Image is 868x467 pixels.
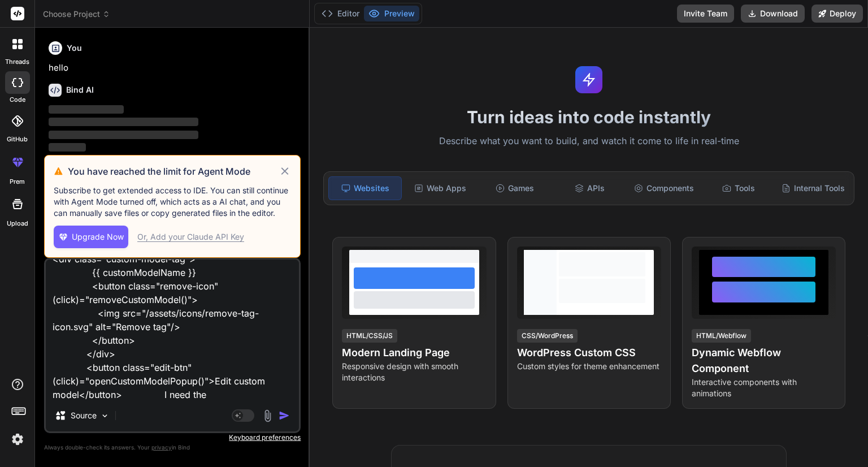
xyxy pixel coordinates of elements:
[328,176,402,200] div: Websites
[49,131,198,139] span: ‌
[54,226,128,248] button: Upgrade Now
[517,345,661,361] h4: WordPress Custom CSS
[68,165,279,178] h3: You have reached the limit for Agent Mode
[811,5,863,23] button: Deploy
[316,107,861,127] h1: Turn ideas into code instantly
[364,6,419,21] button: Preview
[342,329,397,343] div: HTML/CSS/JS
[137,231,244,243] div: Or, Add your Claude API Key
[692,345,836,377] h4: Dynamic Webflow Component
[43,8,110,20] span: Choose Project
[44,442,301,453] p: Always double-check its answers. Your in Bind
[71,410,97,421] p: Source
[49,105,124,114] span: ‌
[316,134,861,149] p: Describe what you want to build, and watch it come to life in real-time
[7,135,28,144] label: GitHub
[67,42,82,54] h6: You
[517,361,661,372] p: Custom styles for theme enhancement
[677,5,734,23] button: Invite Team
[8,430,27,449] img: settings
[49,143,86,152] span: ‌
[553,176,626,200] div: APIs
[49,118,198,126] span: ‌
[692,377,836,399] p: Interactive components with animations
[54,185,291,219] p: Subscribe to get extended access to IDE. You can still continue with Agent Mode turned off, which...
[151,444,172,451] span: privacy
[479,176,551,200] div: Games
[49,62,298,75] p: hello
[5,57,29,67] label: threads
[44,433,301,442] p: Keyboard preferences
[10,177,25,187] label: prem
[7,219,28,228] label: Upload
[10,95,25,105] label: code
[741,5,805,23] button: Download
[777,176,849,200] div: Internal Tools
[342,361,486,383] p: Responsive design with smooth interactions
[517,329,578,343] div: CSS/WordPress
[46,260,299,400] textarea: <div class="custom-model-tag"> {{ customModelName }} <button class="remove-icon" (click)="removeC...
[702,176,775,200] div: Tools
[317,6,364,21] button: Editor
[261,409,274,422] img: attachment
[72,231,124,243] span: Upgrade Now
[100,411,110,421] img: Pick Models
[628,176,700,200] div: Components
[692,329,751,343] div: HTML/Webflow
[66,84,94,96] h6: Bind AI
[342,345,486,361] h4: Modern Landing Page
[279,410,290,421] img: icon
[404,176,476,200] div: Web Apps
